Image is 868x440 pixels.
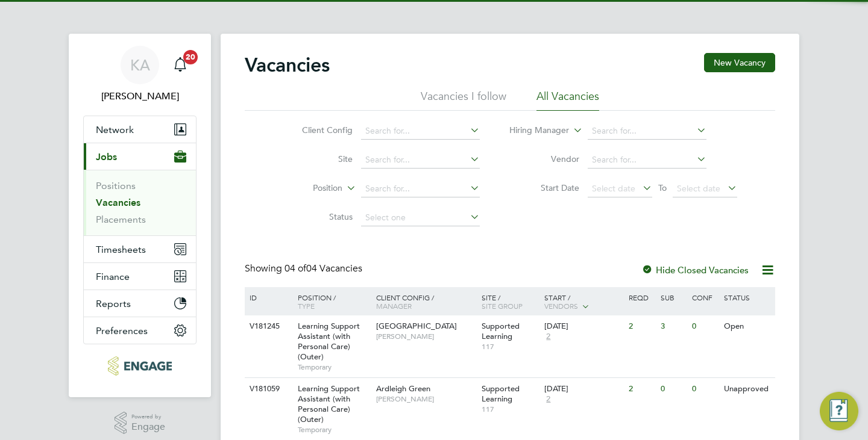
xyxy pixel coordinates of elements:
[689,378,720,400] div: 0
[245,53,330,77] h2: Vacancies
[289,287,373,316] div: Position /
[421,89,506,111] li: Vacancies I follow
[273,182,342,194] label: Position
[544,394,552,404] span: 2
[510,153,579,164] label: Vendor
[689,287,720,308] div: Conf
[96,124,134,135] span: Network
[298,425,370,435] span: Temporary
[721,287,773,308] div: Status
[283,211,353,222] label: Status
[658,287,689,308] div: Sub
[479,287,542,316] div: Site /
[183,50,198,64] span: 20
[361,209,480,226] input: Select one
[541,287,626,317] div: Start /
[298,362,370,372] span: Temporary
[84,143,196,170] button: Jobs
[482,301,523,311] span: Site Group
[83,89,197,104] span: Kira Alani
[544,332,552,342] span: 2
[298,383,360,424] span: Learning Support Assistant (with Personal Care) (Outer)
[285,262,306,274] span: 04 of
[658,315,689,338] div: 3
[361,152,480,169] input: Search for...
[361,123,480,140] input: Search for...
[96,325,148,336] span: Preferences
[84,263,196,290] button: Finance
[376,394,476,404] span: [PERSON_NAME]
[83,356,197,376] a: Go to home page
[96,271,130,282] span: Finance
[84,170,196,235] div: Jobs
[298,321,360,362] span: Learning Support Assistant (with Personal Care) (Outer)
[130,57,150,73] span: KA
[544,384,623,394] div: [DATE]
[283,125,353,135] label: Client Config
[376,301,412,311] span: Manager
[108,356,172,376] img: axcis-logo-retina.png
[588,152,706,169] input: Search for...
[544,301,578,311] span: Vendors
[544,321,623,332] div: [DATE]
[376,383,430,394] span: Ardleigh Green
[83,46,197,104] a: KA[PERSON_NAME]
[536,89,599,111] li: All Vacancies
[689,315,720,338] div: 0
[721,315,773,338] div: Open
[69,34,211,397] nav: Main navigation
[283,153,353,164] label: Site
[677,183,720,194] span: Select date
[247,287,289,308] div: ID
[658,378,689,400] div: 0
[592,183,635,194] span: Select date
[510,182,579,193] label: Start Date
[115,412,166,435] a: Powered byEngage
[704,53,775,72] button: New Vacancy
[626,315,657,338] div: 2
[721,378,773,400] div: Unapproved
[131,412,165,422] span: Powered by
[820,392,858,430] button: Engage Resource Center
[376,321,457,331] span: [GEOGRAPHIC_DATA]
[482,404,539,414] span: 117
[482,321,520,341] span: Supported Learning
[96,197,140,208] a: Vacancies
[84,290,196,317] button: Reports
[588,123,706,140] input: Search for...
[96,214,146,225] a: Placements
[247,378,289,400] div: V181059
[84,236,196,262] button: Timesheets
[131,422,165,432] span: Engage
[96,298,131,309] span: Reports
[245,262,365,275] div: Showing
[482,342,539,352] span: 117
[285,262,362,274] span: 04 Vacancies
[641,264,749,276] label: Hide Closed Vacancies
[626,378,657,400] div: 2
[247,315,289,338] div: V181245
[500,125,569,137] label: Hiring Manager
[482,383,520,404] span: Supported Learning
[84,317,196,344] button: Preferences
[84,116,196,143] button: Network
[96,180,136,191] a: Positions
[361,181,480,197] input: Search for...
[655,180,670,196] span: To
[168,46,192,84] a: 20
[376,332,476,341] span: [PERSON_NAME]
[626,287,657,308] div: Reqd
[373,287,479,316] div: Client Config /
[96,244,146,255] span: Timesheets
[96,151,117,163] span: Jobs
[298,301,315,311] span: Type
